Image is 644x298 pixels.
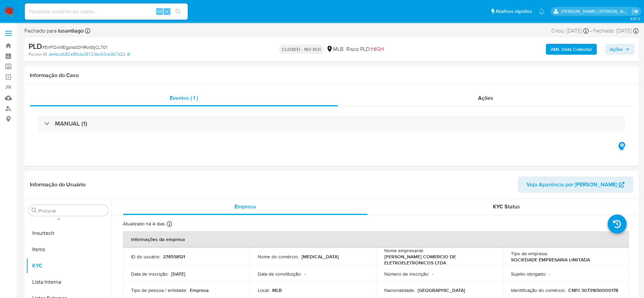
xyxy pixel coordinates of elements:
[29,51,47,57] b: Person ID
[30,181,86,188] h1: Informação do Usuário
[30,72,633,79] h1: Informação do Caso
[384,271,429,277] p: Número de inscrição :
[418,287,465,293] p: [GEOGRAPHIC_DATA]
[539,8,545,14] a: Notificações
[49,51,130,57] a: de4bcd682a8f6da39723bc50ce367d22
[26,241,111,258] button: Items
[25,7,188,16] input: Pesquise usuários ou casos...
[605,44,634,55] button: Ações
[304,271,306,277] p: -
[551,27,589,35] div: Criou: [DATE]
[55,120,87,127] h3: MANUAL (1)
[32,208,37,213] button: Procurar
[29,41,42,52] b: PLD
[26,274,111,290] button: Lista Interna
[511,257,590,263] p: SOCIEDADE EMPRESARIA LIMITADA
[610,44,623,55] span: Ações
[190,287,209,293] p: Empresa
[496,8,532,15] span: Atalhos rápidos
[551,44,592,55] b: AML Data Collector
[371,45,384,53] span: HIGH
[511,250,548,257] p: Tipo de empresa :
[38,208,106,214] input: Procurar
[157,8,162,15] span: Alt
[590,27,592,35] span: -
[24,27,84,35] span: Fechado para
[593,27,639,35] div: Fechado: [DATE]
[301,254,339,260] p: [MEDICAL_DATA]
[279,44,324,54] p: CLOSED - NO ROI
[478,94,493,102] span: Ações
[258,254,299,260] p: Nome do comércio :
[346,45,384,53] span: Risco PLD:
[57,27,84,35] b: lusantiago
[131,254,160,260] p: ID do usuário :
[38,116,625,131] div: MANUAL (1)
[546,44,597,55] button: AML Data Collector
[170,94,198,102] span: Eventos ( 1 )
[432,271,433,277] p: -
[272,287,282,293] p: MLB
[258,287,270,293] p: Local :
[166,8,168,15] span: s
[163,254,185,260] p: 274558121
[384,287,415,293] p: Nacionalidade :
[384,254,492,266] p: [PERSON_NAME] COMERCIO DE ELETROELETRONICOS LTDA
[549,271,550,277] p: -
[171,7,185,16] button: search-icon
[384,247,424,254] p: Nome empresarial :
[258,271,301,277] p: Data de constituição :
[568,287,618,293] p: CNPJ 30731650000178
[26,258,111,274] button: KYC
[123,231,629,247] th: Informações da empresa
[326,45,344,53] div: MLB
[171,271,185,277] p: [DATE]
[235,203,256,210] span: Empresa
[131,271,168,277] p: Data de inscrição :
[511,287,566,293] p: Identificação do comércio :
[493,203,520,210] span: KYC Status
[527,176,617,193] span: Veja Aparência por [PERSON_NAME]
[131,287,187,293] p: Tipo de pessoa / entidade :
[42,44,107,51] span: # EnFOxMEgpisdOHRwStjCL701
[123,221,165,227] p: Atualizado há 4 dias
[518,176,633,193] button: Veja Aparência por [PERSON_NAME]
[632,8,639,15] a: Sair
[511,271,546,277] p: Sujeito obrigado :
[561,8,630,15] p: lucas.santiago@mercadolivre.com
[26,225,111,241] button: Insurtech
